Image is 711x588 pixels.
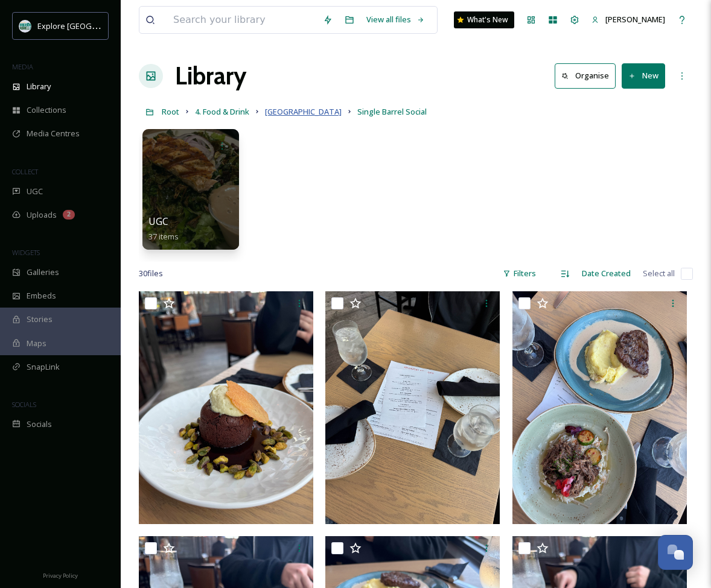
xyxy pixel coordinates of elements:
[27,186,43,197] span: UGC
[27,290,56,302] span: Embeds
[576,262,637,285] div: Date Created
[27,128,80,139] span: Media Centres
[454,11,514,28] a: What's New
[139,291,313,523] img: Single Barrel Sept 2025-8.jpg
[139,268,163,279] span: 30 file s
[643,268,675,279] span: Select all
[12,248,40,257] span: WIDGETS
[162,106,179,117] span: Root
[512,291,687,523] img: Single Barrel Sept 2025-7.jpg
[265,104,342,119] a: [GEOGRAPHIC_DATA]
[19,20,31,32] img: 67e7af72-b6c8-455a-acf8-98e6fe1b68aa.avif
[27,209,57,221] span: Uploads
[195,104,249,119] a: 4. Food & Drink
[622,63,665,88] button: New
[360,8,431,31] a: View all files
[175,58,246,94] a: Library
[27,314,53,325] span: Stories
[357,104,427,119] a: Single Barrel Social
[27,419,52,430] span: Socials
[63,210,75,220] div: 2
[497,262,542,285] div: Filters
[585,8,671,31] a: [PERSON_NAME]
[43,572,78,580] span: Privacy Policy
[27,361,60,373] span: SnapLink
[148,215,168,228] span: UGC
[12,400,36,409] span: SOCIALS
[555,63,616,88] button: Organise
[27,338,46,349] span: Maps
[27,267,59,278] span: Galleries
[148,231,179,242] span: 37 items
[12,62,33,71] span: MEDIA
[27,81,51,92] span: Library
[195,106,249,117] span: 4. Food & Drink
[162,104,179,119] a: Root
[27,104,66,116] span: Collections
[12,167,38,176] span: COLLECT
[357,106,427,117] span: Single Barrel Social
[37,20,203,31] span: Explore [GEOGRAPHIC_DATA][PERSON_NAME]
[658,535,693,570] button: Open Chat
[148,216,179,242] a: UGC37 items
[43,567,78,582] a: Privacy Policy
[167,7,317,33] input: Search your library
[325,291,500,523] img: Single Barrel Sept 2025.jpg
[605,14,665,25] span: [PERSON_NAME]
[265,106,342,117] span: [GEOGRAPHIC_DATA]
